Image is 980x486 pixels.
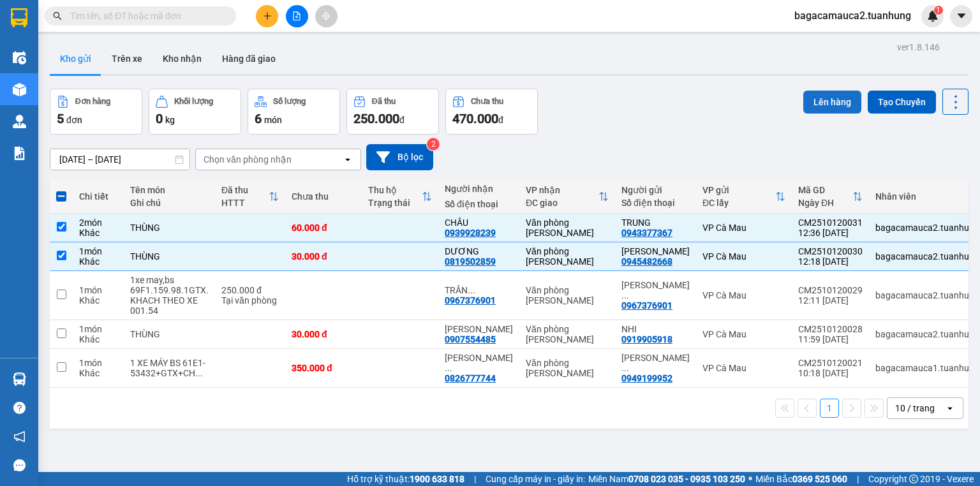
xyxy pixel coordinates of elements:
[79,295,117,306] div: Khác
[621,334,672,344] div: 0919905918
[221,185,269,195] div: Đã thu
[498,115,503,125] span: đ
[212,43,286,74] button: Hàng đã giao
[486,472,585,486] span: Cung cấp máy in - giấy in:
[6,80,135,101] b: GỬI : VP Cà Mau
[798,246,863,256] div: CM2510120030
[526,217,609,238] div: Văn phòng [PERSON_NAME]
[50,149,189,170] input: Select a date range.
[588,472,745,486] span: Miền Nam
[784,8,921,24] span: bagacamauca2.tuanhung
[820,399,839,418] button: 1
[221,198,269,208] div: HTTT
[445,246,513,256] div: DƯƠNG
[79,246,117,256] div: 1 món
[803,91,861,114] button: Lên hàng
[75,97,110,106] div: Đơn hàng
[101,43,152,74] button: Trên xe
[11,8,27,27] img: logo-vxr
[6,28,243,44] li: 85 [PERSON_NAME]
[248,89,340,135] button: Số lượng6món
[868,91,936,114] button: Tạo Chuyến
[875,329,979,339] div: bagacamauca2.tuanhung
[13,83,26,96] img: warehouse-icon
[130,185,209,195] div: Tên món
[53,11,62,20] span: search
[696,180,792,214] th: Toggle SortBy
[526,358,609,378] div: Văn phòng [PERSON_NAME]
[343,154,353,165] svg: open
[445,184,513,194] div: Người nhận
[445,285,513,295] div: TRẦN TRƯỜNG GIANG
[273,97,306,106] div: Số lượng
[526,324,609,344] div: Văn phòng [PERSON_NAME]
[195,368,203,378] span: ...
[702,223,785,233] div: VP Cà Mau
[956,10,967,22] span: caret-down
[445,295,496,306] div: 0967376901
[621,246,690,256] div: HOÀNG ANH
[702,329,785,339] div: VP Cà Mau
[50,43,101,74] button: Kho gửi
[79,285,117,295] div: 1 món
[263,11,272,20] span: plus
[130,358,209,378] div: 1 XE MÁY BS 61E1-53432+GTX+CHÌA KHÓA
[13,372,26,386] img: warehouse-icon
[372,97,396,106] div: Đã thu
[368,198,422,208] div: Trạng thái
[130,329,209,339] div: THÙNG
[79,217,117,228] div: 2 món
[73,31,84,41] span: environment
[748,476,752,482] span: ⚪️
[945,403,955,413] svg: open
[702,363,785,373] div: VP Cà Mau
[519,180,615,214] th: Toggle SortBy
[292,11,301,20] span: file-add
[221,285,279,295] div: 250.000 đ
[621,185,690,195] div: Người gửi
[286,5,308,27] button: file-add
[445,217,513,228] div: CHÂU
[875,223,979,233] div: bagacamauca2.tuanhung
[322,11,330,20] span: aim
[165,115,175,125] span: kg
[895,402,935,415] div: 10 / trang
[130,223,209,233] div: THÙNG
[445,228,496,238] div: 0939928239
[875,290,979,300] div: bagacamauca2.tuanhung
[79,324,117,334] div: 1 món
[79,228,117,238] div: Khác
[798,368,863,378] div: 10:18 [DATE]
[50,89,142,135] button: Đơn hàng5đơn
[798,358,863,368] div: CM2510120021
[256,5,278,27] button: plus
[292,363,355,373] div: 350.000 đ
[755,472,847,486] span: Miền Bắc
[70,9,221,23] input: Tìm tên, số ĐT hoặc mã đơn
[621,228,672,238] div: 0943377367
[346,89,439,135] button: Đã thu250.000đ
[798,285,863,295] div: CM2510120029
[215,180,285,214] th: Toggle SortBy
[445,199,513,209] div: Số điện thoại
[347,472,464,486] span: Hỗ trợ kỹ thuật:
[875,191,979,202] div: Nhân viên
[399,115,405,125] span: đ
[798,198,852,208] div: Ngày ĐH
[130,251,209,261] div: THÙNG
[621,373,672,383] div: 0949199952
[13,115,26,128] img: warehouse-icon
[410,474,464,484] strong: 1900 633 818
[13,51,26,64] img: warehouse-icon
[445,324,513,334] div: KIM
[621,363,629,373] span: ...
[702,198,775,208] div: ĐC lấy
[798,295,863,306] div: 12:11 [DATE]
[702,185,775,195] div: VP gửi
[130,275,209,295] div: 1xe may,bs 69F1.159.98.1GTX.
[13,402,26,414] span: question-circle
[702,251,785,261] div: VP Cà Mau
[221,295,279,306] div: Tại văn phòng
[255,111,262,126] span: 6
[149,89,241,135] button: Khối lượng0kg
